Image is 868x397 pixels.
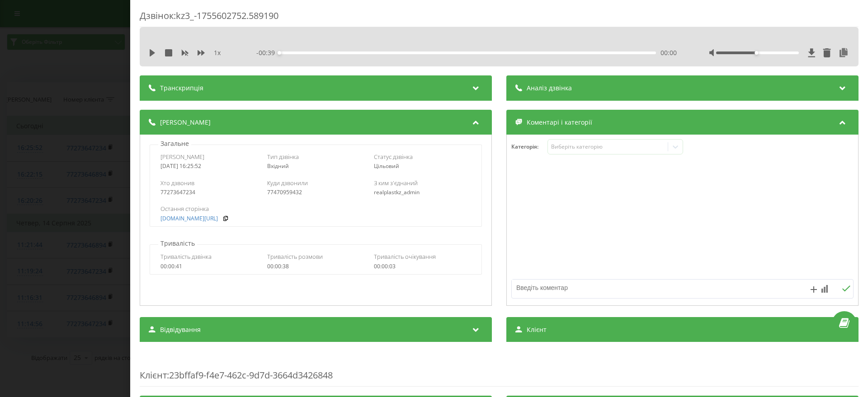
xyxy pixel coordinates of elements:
span: Тривалість дзвінка [160,252,212,261]
h4: Категорія : [511,144,547,150]
span: Куди дзвонили [267,179,308,187]
span: З ким з'єднаний [374,179,418,187]
span: Аналіз дзвінка [527,84,572,93]
span: - 00:39 [256,48,279,57]
span: Коментарі і категорії [527,118,592,127]
p: Тривалість [158,239,197,248]
div: 00:00:38 [267,263,364,270]
div: 00:00:03 [374,263,471,270]
div: Дзвінок : kz3_-1755602752.589190 [140,9,859,27]
div: Accessibility label [278,51,281,55]
div: [DATE] 16:25:52 [160,163,258,169]
div: Accessibility label [755,51,759,55]
a: [DOMAIN_NAME][URL] [160,215,218,222]
div: 77273647234 [160,189,258,196]
div: Виберіть категорію [551,143,664,150]
span: Хто дзвонив [160,179,194,187]
span: Відвідування [160,325,201,334]
span: Тривалість очікування [374,252,436,261]
span: Клієнт [140,369,167,381]
span: 00:00 [660,48,677,57]
span: [PERSON_NAME] [160,118,211,127]
div: 00:00:41 [160,263,258,270]
div: 77470959432 [267,189,364,196]
span: Статус дзвінка [374,153,413,161]
span: Тип дзвінка [267,153,299,161]
p: Загальне [158,139,191,148]
span: Транскрипція [160,84,203,93]
span: 1 x [214,48,221,57]
span: Цільовий [374,162,399,170]
div: : 23bffaf9-f4e7-462c-9d7d-3664d3426848 [140,351,859,387]
span: Остання сторінка [160,205,209,213]
span: Вхідний [267,162,289,170]
span: [PERSON_NAME] [160,153,204,161]
div: realplastkz_admin [374,189,471,196]
span: Клієнт [527,325,547,334]
span: Тривалість розмови [267,252,323,261]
